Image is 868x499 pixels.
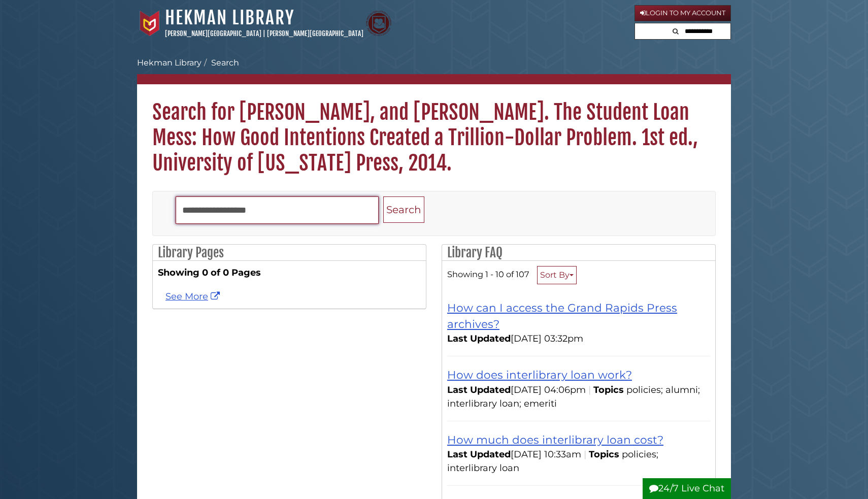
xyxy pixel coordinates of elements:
[366,11,391,36] img: Calvin Theological Seminary
[137,57,731,84] nav: breadcrumb
[447,384,703,409] ul: Topics
[447,433,663,446] a: How much does interlibrary loan cost?
[202,57,239,69] li: Search
[447,269,529,279] span: Showing 1 - 10 of 107
[524,397,559,411] li: emeriti
[447,449,661,474] ul: Topics
[537,266,577,284] button: Sort By
[137,84,731,176] h1: Search for [PERSON_NAME], and [PERSON_NAME]. The Student Loan Mess: How Good Intentions Created a...
[586,384,593,395] span: |
[447,384,511,395] span: Last Updated
[673,28,679,35] i: Search
[165,7,294,29] a: Hekman Library
[581,449,589,460] span: |
[267,29,363,38] a: [PERSON_NAME][GEOGRAPHIC_DATA]
[447,397,524,411] li: interlibrary loan;
[589,449,619,460] span: Topics
[153,245,426,261] h2: Library Pages
[442,245,715,261] h2: Library FAQ
[635,5,731,21] a: Login to My Account
[447,384,586,395] span: [DATE] 04:06pm
[447,461,522,475] li: interlibrary loan
[670,23,682,37] button: Search
[158,266,421,280] strong: Showing 0 of 0 Pages
[137,11,162,36] img: Calvin University
[165,291,222,302] a: See more Best, Joel, and Eric Best. The Student Loan Mess: How Good Intentions Created a Trillion...
[137,58,202,68] a: Hekman Library
[447,449,511,460] span: Last Updated
[447,333,583,344] span: [DATE] 03:32pm
[593,384,624,395] span: Topics
[447,449,581,460] span: [DATE] 10:33am
[643,478,731,499] button: 24/7 Live Chat
[383,196,424,223] button: Search
[622,448,661,461] li: policies;
[165,29,261,38] a: [PERSON_NAME][GEOGRAPHIC_DATA]
[665,383,703,397] li: alumni;
[447,333,511,344] span: Last Updated
[263,29,265,38] span: |
[626,383,665,397] li: policies;
[447,368,632,381] a: How does interlibrary loan work?
[447,301,677,330] a: How can I access the Grand Rapids Press archives?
